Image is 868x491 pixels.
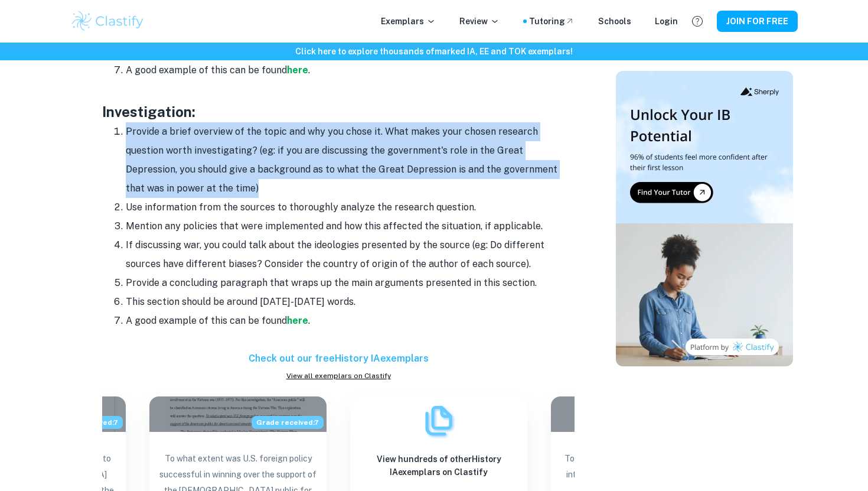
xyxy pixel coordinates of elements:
h3: Investigation: [102,101,575,122]
li: Provide a concluding paragraph that wraps up the main arguments presented in this section. [126,274,575,292]
a: here [287,315,308,326]
p: Review [459,15,500,28]
button: Help and Feedback [687,11,707,31]
li: Mention any policies that were implemented and how this affected the situation, if applicable. [126,217,575,236]
li: If discussing war, you could talk about the ideologies presented by the source (eg: Do different ... [126,236,575,274]
h6: Click here to explore thousands of marked IA, EE and TOK exemplars ! [2,45,866,58]
li: Provide a brief overview of the topic and why you chose it. What makes your chosen research quest... [126,122,575,198]
span: Grade received: 7 [252,416,324,429]
a: Login [655,15,678,28]
img: Clastify logo [70,9,145,33]
a: View all exemplars on Clastify [102,370,575,381]
p: Exemplars [381,15,436,28]
li: This section should be around [DATE]-[DATE] words. [126,292,575,311]
li: A good example of this can be found . [126,61,575,80]
a: here [287,64,308,76]
h6: Check out our free History IA exemplars [102,352,575,366]
a: Schools [598,15,631,28]
a: Tutoring [529,15,575,28]
li: Use information from the sources to thoroughly analyze the research question. [126,198,575,217]
h6: View hundreds of other History IA exemplars on Clastify [360,453,518,479]
button: JOIN FOR FREE [717,11,798,32]
img: Exemplars [421,403,456,438]
li: A good example of this can be found . [126,311,575,330]
img: Thumbnail [616,71,793,366]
